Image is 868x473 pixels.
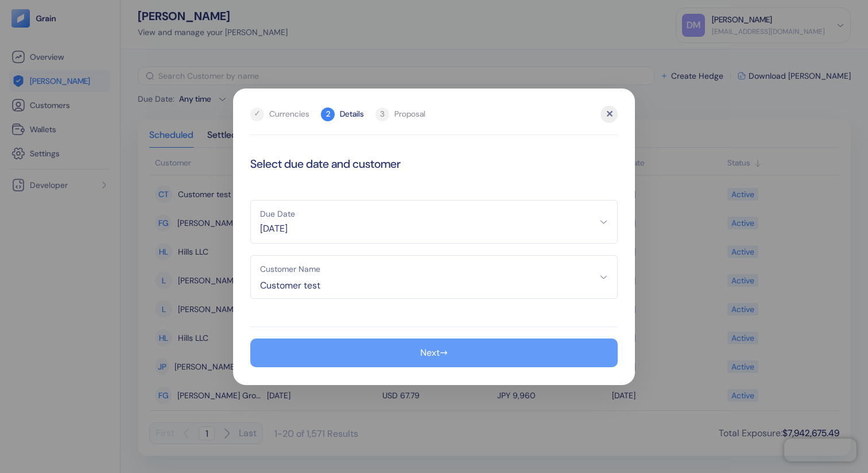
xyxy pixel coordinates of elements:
div: Select due date and customer [250,155,618,172]
div: 3 [375,107,389,121]
div: ✕ [600,106,618,123]
div: ✓ [250,107,264,121]
span: Customer test [260,279,608,293]
div: Next [420,348,440,357]
div: 2 [321,107,335,121]
div: Details [340,108,364,120]
button: Customer NameCustomer test [250,255,618,299]
div: Currencies [269,108,309,120]
button: Due Date[DATE] [250,200,618,244]
button: Next→ [250,339,618,367]
span: → [440,346,447,360]
span: [DATE] [260,222,608,236]
span: Customer Name [260,265,320,273]
iframe: Chatra live chat [784,439,857,462]
div: Proposal [394,108,425,120]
